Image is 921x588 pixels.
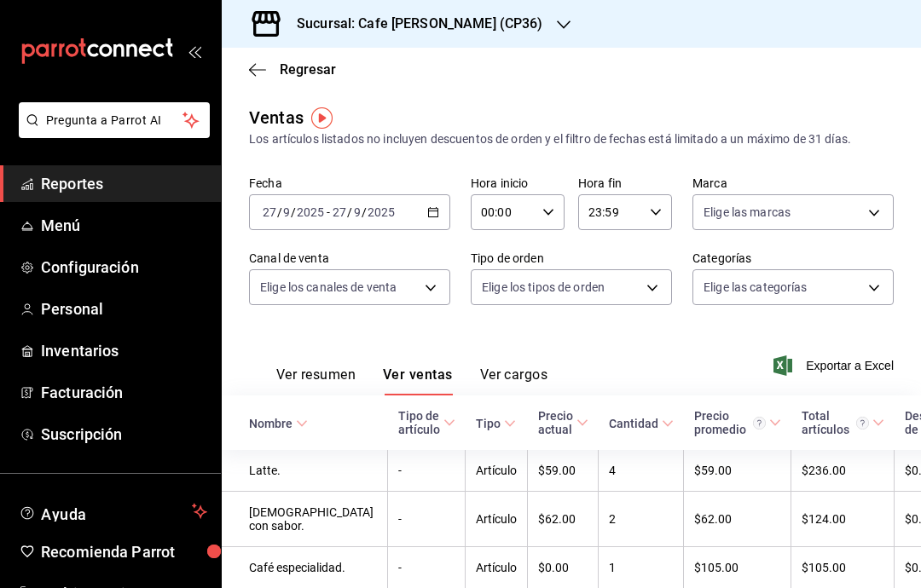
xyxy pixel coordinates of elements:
span: Elige las marcas [704,204,791,221]
label: Categorías [692,252,894,264]
div: Precio promedio [694,409,766,436]
td: $59.00 [684,450,791,492]
label: Tipo de orden [471,252,672,264]
svg: Precio promedio = Total artículos / cantidad [753,417,766,429]
input: -- [262,205,277,219]
div: Precio actual [538,409,573,436]
button: Exportar a Excel [777,355,894,376]
span: Tipo de artículo [398,409,455,436]
button: Ver cargos [480,366,548,395]
td: Artículo [466,450,528,492]
span: Elige las categorías [704,279,808,296]
span: Elige los tipos de orden [482,279,605,296]
span: Ayuda [41,501,185,522]
input: ---- [296,205,325,219]
span: Suscripción [41,423,207,446]
input: ---- [367,205,396,219]
td: $124.00 [791,492,895,547]
div: Nombre [249,417,293,430]
a: Pregunta a Parrot AI [12,124,210,141]
div: Ventas [249,105,304,130]
span: Reportes [41,172,207,195]
td: 4 [599,450,684,492]
input: -- [332,205,347,219]
span: Regresar [280,61,336,78]
span: Precio promedio [694,409,781,436]
td: $236.00 [791,450,895,492]
span: Tipo [476,417,516,430]
span: Nombre [249,417,308,430]
button: Ver ventas [383,366,453,395]
span: Precio actual [538,409,588,436]
button: Pregunta a Parrot AI [19,102,210,138]
button: open_drawer_menu [188,44,201,58]
span: Elige los canales de venta [260,279,397,296]
span: Total artículos [802,409,884,436]
input: -- [353,205,362,219]
span: Configuración [41,256,207,279]
span: / [347,205,352,219]
div: Tipo de artículo [398,409,440,436]
div: Tipo [476,417,501,430]
h3: Sucursal: Cafe [PERSON_NAME] (CP36) [283,14,543,34]
label: Canal de venta [249,252,450,264]
td: - [388,492,466,547]
span: Cantidad [609,417,674,430]
span: Inventarios [41,339,207,362]
td: Latte. [222,450,388,492]
span: / [362,205,367,219]
button: Regresar [249,61,336,78]
span: - [327,205,330,219]
span: / [291,205,296,219]
span: Menú [41,214,207,237]
input: -- [282,205,291,219]
label: Hora inicio [471,177,565,189]
div: Los artículos listados no incluyen descuentos de orden y el filtro de fechas está limitado a un m... [249,130,894,148]
div: Total artículos [802,409,869,436]
label: Fecha [249,177,450,189]
span: Personal [41,297,207,320]
svg: El total artículos considera cambios de precios en los artículos así como costos adicionales por ... [856,417,869,429]
td: [DEMOGRAPHIC_DATA] con sabor. [222,492,388,547]
button: Ver resumen [276,366,356,395]
span: Pregunta a Parrot AI [46,112,183,130]
td: 2 [599,492,684,547]
td: $62.00 [684,492,791,547]
td: $59.00 [528,450,599,492]
span: Facturación [41,381,207,404]
span: / [277,205,282,219]
div: Cantidad [609,417,658,430]
label: Hora fin [578,177,672,189]
td: - [388,450,466,492]
span: Recomienda Parrot [41,540,207,563]
div: navigation tabs [276,366,547,395]
label: Marca [692,177,894,189]
td: $62.00 [528,492,599,547]
img: Tooltip marker [311,107,333,129]
td: Artículo [466,492,528,547]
